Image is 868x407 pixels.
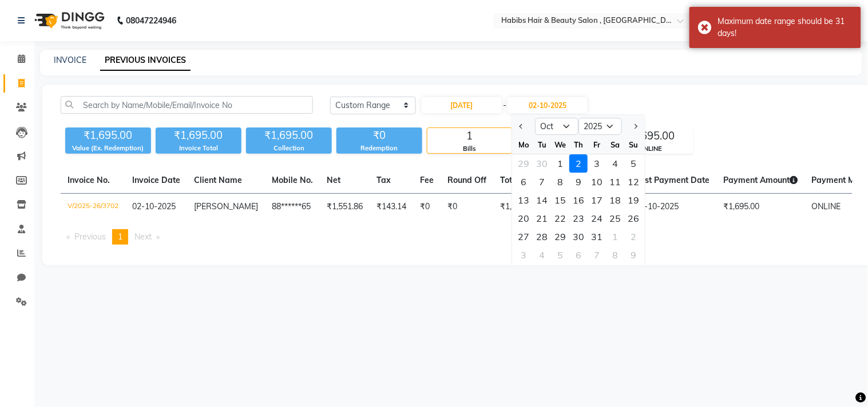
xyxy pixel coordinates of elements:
[812,201,841,212] span: ONLINE
[570,154,588,173] div: 2
[625,209,643,228] div: Sunday, October 26, 2025
[413,194,441,221] td: ₹0
[570,209,588,228] div: 23
[607,173,625,191] div: 11
[570,173,588,191] div: 9
[552,246,570,264] div: 5
[533,191,552,209] div: Tuesday, October 14, 2025
[570,246,588,264] div: Thursday, November 6, 2025
[588,228,607,246] div: Friday, October 31, 2025
[156,143,241,153] div: Invoice Total
[533,173,552,191] div: Tuesday, October 7, 2025
[533,246,552,264] div: 4
[420,175,434,185] span: Fee
[607,154,625,173] div: 4
[552,191,570,209] div: Wednesday, October 15, 2025
[552,228,570,246] div: 29
[570,154,588,173] div: Thursday, October 2, 2025
[447,175,486,185] span: Round Off
[570,228,588,246] div: Thursday, October 30, 2025
[533,154,552,173] div: Tuesday, September 30, 2025
[588,173,607,191] div: Friday, October 10, 2025
[552,191,570,209] div: 15
[533,209,552,228] div: 21
[441,194,493,221] td: ₹0
[588,135,607,154] div: Fr
[625,173,643,191] div: Sunday, October 12, 2025
[607,135,625,154] div: Sa
[515,154,533,173] div: 29
[636,175,710,185] span: Last Payment Date
[625,135,643,154] div: Su
[552,154,570,173] div: 1
[629,194,717,221] td: 02-10-2025
[552,246,570,264] div: Wednesday, November 5, 2025
[515,246,533,264] div: Monday, November 3, 2025
[607,228,625,246] div: 1
[552,228,570,246] div: Wednesday, October 29, 2025
[625,154,643,173] div: 5
[370,194,413,221] td: ₹143.14
[336,127,422,143] div: ₹0
[272,175,313,185] span: Mobile No.
[194,201,258,212] span: [PERSON_NAME]
[631,117,640,135] button: Next month
[570,135,588,154] div: Th
[552,173,570,191] div: Wednesday, October 8, 2025
[724,175,798,185] span: Payment Amount
[570,228,588,246] div: 30
[570,173,588,191] div: Thursday, October 9, 2025
[533,246,552,264] div: Tuesday, November 4, 2025
[588,228,607,246] div: 31
[570,191,588,209] div: Thursday, October 16, 2025
[320,194,370,221] td: ₹1,551.86
[570,246,588,264] div: 6
[625,173,643,191] div: 12
[588,209,607,228] div: Friday, October 24, 2025
[515,209,533,228] div: 20
[327,175,340,185] span: Net
[533,135,552,154] div: Tu
[607,246,625,264] div: 8
[515,154,533,173] div: Monday, September 29, 2025
[552,154,570,173] div: Wednesday, October 1, 2025
[625,209,643,228] div: 26
[246,143,332,153] div: Collection
[607,154,625,173] div: Saturday, October 4, 2025
[552,173,570,191] div: 8
[717,194,805,221] td: ₹1,695.00
[625,228,643,246] div: Sunday, November 2, 2025
[718,15,853,39] div: Maximum date range should be 31 days!
[552,135,570,154] div: We
[427,144,512,154] div: Bills
[515,173,533,191] div: Monday, October 6, 2025
[74,232,106,242] span: Previous
[625,191,643,209] div: Sunday, October 19, 2025
[607,191,625,209] div: Saturday, October 18, 2025
[533,209,552,228] div: Tuesday, October 21, 2025
[588,191,607,209] div: Friday, October 17, 2025
[533,191,552,209] div: 14
[588,154,607,173] div: 3
[503,99,506,111] span: -
[194,175,242,185] span: Client Name
[422,97,502,113] input: Start Date
[517,117,527,135] button: Previous month
[515,228,533,246] div: Monday, October 27, 2025
[100,50,191,71] a: PREVIOUS INVOICES
[500,175,520,185] span: Total
[515,173,533,191] div: 6
[607,191,625,209] div: 18
[625,191,643,209] div: 19
[607,228,625,246] div: Saturday, November 1, 2025
[65,127,151,143] div: ₹1,695.00
[376,175,391,185] span: Tax
[515,135,533,154] div: Mo
[134,232,152,242] span: Next
[515,191,533,209] div: Monday, October 13, 2025
[570,191,588,209] div: 16
[588,246,607,264] div: Friday, November 7, 2025
[579,118,623,135] select: Select year
[608,144,693,154] div: ONLINE
[61,96,313,114] input: Search by Name/Mobile/Email/Invoice No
